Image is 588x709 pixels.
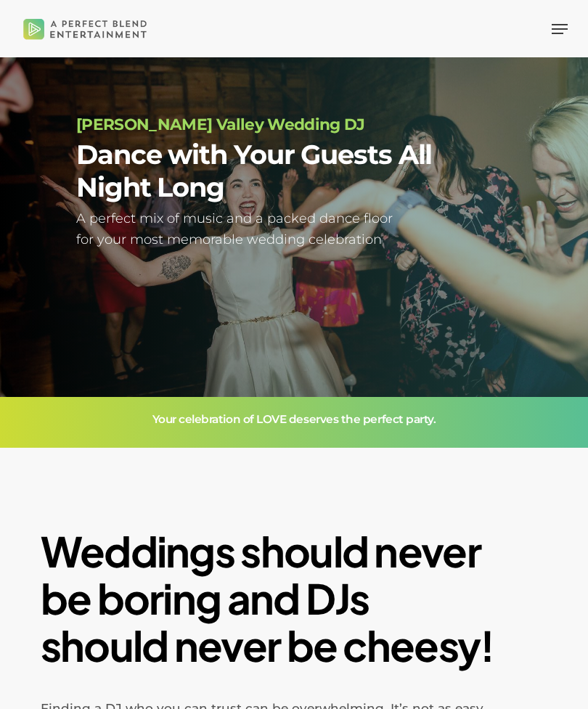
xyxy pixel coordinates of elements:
a: Navigation Menu [552,22,568,36]
b: Weddings should never be boring and DJs should never be cheesy! [41,525,494,672]
h2: Dance with Your Guests All Night Long [76,139,512,204]
h1: [PERSON_NAME] Valley Wedding DJ [76,116,512,134]
h3: Your celebration of LOVE deserves the perfect party. [76,410,512,430]
h5: A perfect mix of music and a packed dance floor for your most memorable wedding celebration [76,208,512,250]
img: A Perfect Blend Entertainment [20,9,150,49]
